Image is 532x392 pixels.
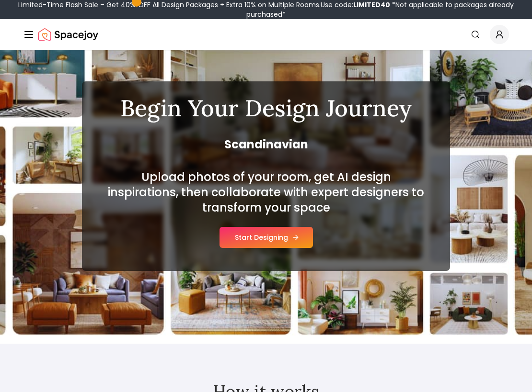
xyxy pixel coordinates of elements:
nav: Global [23,19,509,50]
h2: Upload photos of your room, get AI design inspirations, then collaborate with expert designers to... [105,169,427,215]
img: Spacejoy Logo [38,25,98,44]
span: Scandinavian [105,137,427,152]
button: Start Designing [220,227,313,248]
h1: Begin Your Design Journey [105,97,427,120]
a: Spacejoy [38,25,98,44]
